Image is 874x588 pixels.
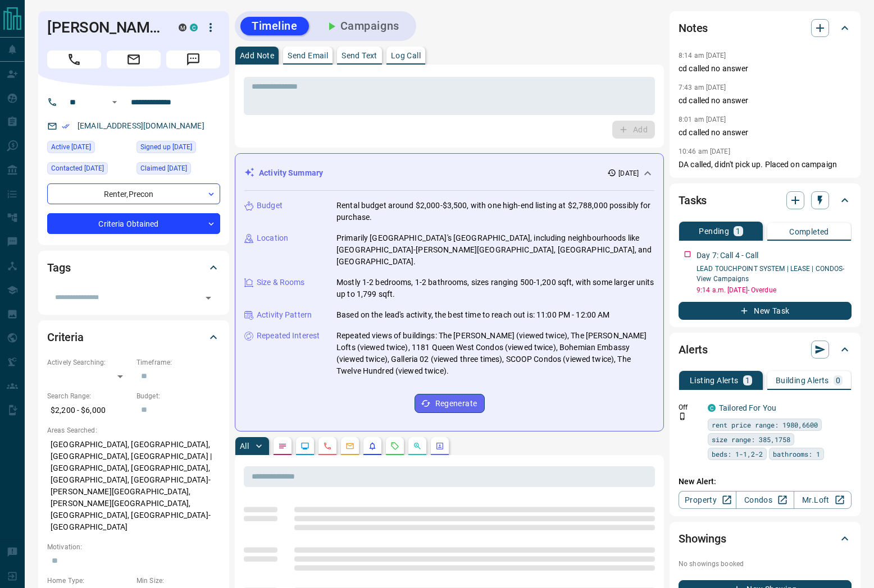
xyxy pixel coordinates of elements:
[107,50,161,68] span: Email
[415,394,485,413] button: Regenerate
[136,162,220,178] div: Tue Jul 04 2023
[390,442,399,451] svg: Requests
[62,122,70,130] svg: Email Verified
[789,228,829,236] p: Completed
[736,227,740,235] p: 1
[240,442,249,450] p: All
[47,162,131,178] div: Fri Sep 12 2025
[257,309,312,321] p: Activity Pattern
[391,52,421,59] p: Log Call
[679,15,852,42] div: Notes
[136,141,220,157] div: Fri Jul 02 2021
[679,191,707,209] h2: Tasks
[368,442,377,451] svg: Listing Alerts
[257,232,288,244] p: Location
[47,542,220,552] p: Motivation:
[108,95,121,109] button: Open
[47,435,220,536] p: [GEOGRAPHIC_DATA], [GEOGRAPHIC_DATA], [GEOGRAPHIC_DATA], [GEOGRAPHIC_DATA] | [GEOGRAPHIC_DATA], [...
[679,19,708,37] h2: Notes
[413,442,422,451] svg: Opportunities
[47,141,131,157] div: Thu Sep 11 2025
[697,250,759,261] p: Day 7: Call 4 - Call
[47,50,101,68] span: Call
[708,404,716,412] div: condos.ca
[618,168,639,178] p: [DATE]
[679,95,852,107] p: cd called no answer
[47,213,220,234] div: Criteria Obtained
[47,259,70,277] h2: Tags
[712,434,790,445] span: size range: 385,1758
[336,277,654,300] p: Mostly 1-2 bedrooms, 1-2 bathrooms, sizes ranging 500-1,200 sqft, with some larger units up to 1,...
[336,232,654,268] p: Primarily [GEOGRAPHIC_DATA]'s [GEOGRAPHIC_DATA], including neighbourhoods like [GEOGRAPHIC_DATA]-...
[345,442,354,451] svg: Emails
[47,357,131,367] p: Actively Searching:
[244,163,654,183] div: Activity Summary[DATE]
[712,448,763,460] span: beds: 1-1,2-2
[679,52,726,59] p: 8:14 am [DATE]
[47,425,220,435] p: Areas Searched:
[51,163,104,174] span: Contacted [DATE]
[278,442,287,451] svg: Notes
[140,163,187,174] span: Claimed [DATE]
[679,116,726,123] p: 8:01 am [DATE]
[240,17,309,35] button: Timeline
[47,576,131,586] p: Home Type:
[179,24,186,31] div: mrloft.ca
[257,200,283,212] p: Budget
[745,376,750,384] p: 1
[47,183,220,204] div: Renter , Precon
[679,402,701,412] p: Off
[736,491,794,509] a: Condos
[336,330,654,377] p: Repeated views of buildings: The [PERSON_NAME] (viewed twice), The [PERSON_NAME] Lofts (viewed tw...
[679,559,852,569] p: No showings booked
[323,442,332,451] svg: Calls
[679,491,736,509] a: Property
[836,376,840,384] p: 0
[773,448,820,460] span: bathrooms: 1
[435,442,444,451] svg: Agent Actions
[51,141,91,153] span: Active [DATE]
[679,159,852,171] p: DA called, didn't pick up. Placed on campaign
[697,285,852,295] p: 9:14 a.m. [DATE] - Overdue
[336,309,610,321] p: Based on the lead's activity, the best time to reach out is: 11:00 PM - 12:00 AM
[679,336,852,363] div: Alerts
[712,419,818,430] span: rent price range: 1980,6600
[679,302,852,320] button: New Task
[136,576,220,586] p: Min Size:
[679,148,730,155] p: 10:46 am [DATE]
[690,376,739,384] p: Listing Alerts
[259,167,323,179] p: Activity Summary
[699,227,729,235] p: Pending
[342,52,377,59] p: Send Text
[47,19,162,36] h1: [PERSON_NAME]
[257,330,320,342] p: Repeated Interest
[679,476,852,488] p: New Alert:
[288,52,328,59] p: Send Email
[166,50,220,68] span: Message
[47,328,84,346] h2: Criteria
[201,290,216,306] button: Open
[47,391,131,401] p: Search Range:
[679,530,726,548] h2: Showings
[257,277,305,288] p: Size & Rooms
[301,442,309,451] svg: Lead Browsing Activity
[679,63,852,75] p: cd called no answer
[719,403,776,412] a: Tailored For You
[47,254,220,281] div: Tags
[240,52,274,59] p: Add Note
[679,127,852,139] p: cd called no answer
[47,401,131,420] p: $2,200 - $6,000
[190,24,198,31] div: condos.ca
[679,525,852,552] div: Showings
[313,17,411,35] button: Campaigns
[136,357,220,367] p: Timeframe:
[336,200,654,223] p: Rental budget around $2,000-$3,500, with one high-end listing at $2,788,000 possibly for purchase.
[679,412,686,420] svg: Push Notification Only
[679,187,852,214] div: Tasks
[136,391,220,401] p: Budget:
[47,324,220,351] div: Criteria
[679,84,726,91] p: 7:43 am [DATE]
[140,141,192,153] span: Signed up [DATE]
[776,376,829,384] p: Building Alerts
[794,491,852,509] a: Mr.Loft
